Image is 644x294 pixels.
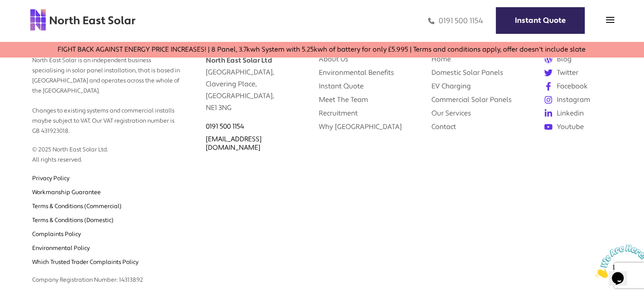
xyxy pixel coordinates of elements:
[32,175,69,182] a: Privacy Policy
[318,122,401,131] a: Why [GEOGRAPHIC_DATA]
[32,231,81,238] a: Complaints Policy
[591,241,644,281] iframe: chat widget
[428,16,434,26] img: phone icon
[32,258,138,266] a: Which Trusted Trader Complaints Policy
[206,56,272,65] b: North East Solar Ltd
[544,109,631,118] a: Linkedin
[496,7,585,34] a: Instant Quote
[544,122,631,132] a: Youtube
[318,95,368,104] a: Meet The Team
[606,16,614,24] img: menu icon
[544,96,553,104] img: instagram icon
[32,137,180,165] p: © 2025 North East Solar Ltd. All rights reserved.
[544,55,631,64] a: Blog
[3,3,7,11] span: 1
[206,46,293,114] p: [GEOGRAPHIC_DATA], Clavering Place, [GEOGRAPHIC_DATA], NE1 3NG
[544,95,631,104] a: Instagram
[32,217,113,224] a: Terms & Conditions (Domestic)
[544,69,553,77] img: twitter icon
[318,109,357,118] a: Recruitment
[431,122,456,131] a: Contact
[318,55,348,63] a: About Us
[428,16,483,26] a: 0191 500 1154
[32,267,180,286] p: Company Registration Number: 14313892
[206,122,244,131] a: 0191 500 1154
[32,47,180,136] p: North East Solar is an independent business specialising in solar panel installation, that is bas...
[431,82,471,91] a: EV Charging
[544,82,553,91] img: facebook icon
[30,8,136,31] img: north east solar logo
[431,95,512,104] a: Commercial Solar Panels
[32,203,122,210] a: Terms & Conditions (Commercial)
[544,55,553,63] img: Wordpress icon
[544,123,553,131] img: youtube icon
[431,55,451,63] a: Home
[544,82,631,91] a: Facebook
[544,68,631,77] a: Twitter
[431,109,471,118] a: Our Services
[544,109,553,118] img: linkedin icon
[318,68,394,77] a: Environmental Benefits
[32,245,90,252] a: Environmental Policy
[318,82,363,91] a: Instant Quote
[32,189,101,196] a: Workmanship Guarantee
[3,3,56,37] img: Chat attention grabber
[206,135,262,152] a: [EMAIL_ADDRESS][DOMAIN_NAME]
[431,68,503,77] a: Domestic Solar Panels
